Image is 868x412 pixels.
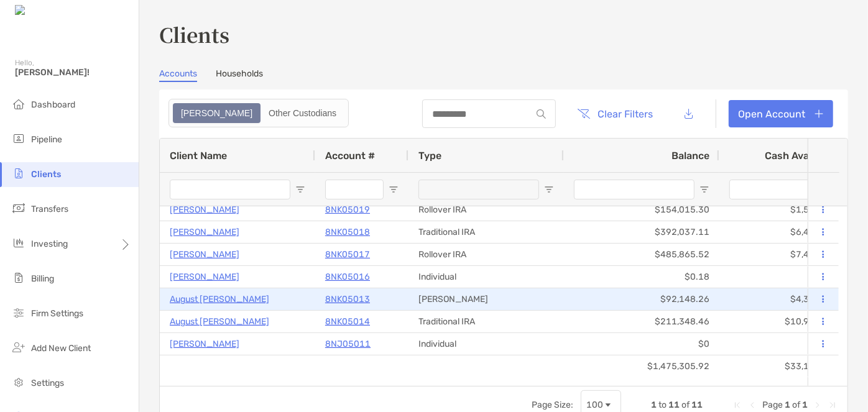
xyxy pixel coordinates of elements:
[729,180,819,199] input: Cash Available Filter Input
[325,224,370,240] a: 8NK05018
[389,185,399,195] button: Open Filter Menu
[719,244,844,265] div: $7,452.32
[762,400,783,410] span: Page
[31,308,83,319] span: Firm Settings
[681,400,690,410] span: of
[765,150,834,162] span: Cash Available
[31,239,68,249] span: Investing
[170,150,227,162] span: Client Name
[409,311,564,332] div: Traditional IRA
[325,247,370,262] a: 8NK05017
[409,199,564,221] div: Rollover IRA
[564,266,719,288] div: $0.18
[31,204,68,214] span: Transfers
[564,355,719,377] div: $1,475,305.92
[409,221,564,243] div: Traditional IRA
[564,199,719,221] div: $154,015.30
[325,202,370,217] a: 8NK05019
[170,269,239,285] a: [PERSON_NAME]
[719,266,844,288] div: $0.18
[11,270,26,285] img: billing icon
[418,150,441,162] span: Type
[170,224,239,240] a: [PERSON_NAME]
[325,291,370,307] a: 8NK05013
[537,109,546,119] img: input icon
[325,336,371,352] a: 8NJ05011
[325,314,370,329] a: 8NK05014
[719,355,844,377] div: $33,115.67
[568,100,663,127] button: Clear Filters
[691,400,703,410] span: 11
[216,68,263,82] a: Households
[719,333,844,355] div: $0
[813,400,823,410] div: Next Page
[658,400,667,410] span: to
[325,150,375,162] span: Account #
[170,180,290,199] input: Client Name Filter Input
[31,273,54,284] span: Billing
[672,150,709,162] span: Balance
[325,269,370,285] p: 8NK05016
[699,185,709,195] button: Open Filter Menu
[159,20,848,48] h3: Clients
[792,400,800,410] span: of
[31,343,91,354] span: Add New Client
[564,311,719,332] div: $211,348.46
[262,104,343,122] div: Other Custodians
[729,100,833,127] a: Open Account
[747,400,757,410] div: Previous Page
[11,236,26,250] img: investing icon
[11,340,26,355] img: add_new_client icon
[11,96,26,111] img: dashboard icon
[574,180,695,199] input: Balance Filter Input
[11,375,26,390] img: settings icon
[802,400,808,410] span: 1
[31,134,62,145] span: Pipeline
[564,288,719,310] div: $92,148.26
[31,378,64,388] span: Settings
[295,185,305,195] button: Open Filter Menu
[170,202,239,217] a: [PERSON_NAME]
[31,169,61,180] span: Clients
[409,244,564,265] div: Rollover IRA
[409,288,564,310] div: [PERSON_NAME]
[170,314,269,329] a: August [PERSON_NAME]
[159,68,197,82] a: Accounts
[544,185,554,195] button: Open Filter Menu
[668,400,680,410] span: 11
[170,336,239,352] a: [PERSON_NAME]
[15,5,68,17] img: Zoe Logo
[174,104,259,122] div: Zoe
[719,288,844,310] div: $4,359.72
[31,99,75,110] span: Dashboard
[828,400,838,410] div: Last Page
[15,67,131,78] span: [PERSON_NAME]!
[719,199,844,221] div: $1,540.42
[732,400,742,410] div: First Page
[719,221,844,243] div: $6,440.24
[11,305,26,320] img: firm-settings icon
[170,247,239,262] a: [PERSON_NAME]
[651,400,657,410] span: 1
[719,311,844,332] div: $10,964.51
[325,180,384,199] input: Account # Filter Input
[586,400,603,410] div: 100
[170,291,269,307] a: August [PERSON_NAME]
[11,131,26,146] img: pipeline icon
[564,333,719,355] div: $0
[564,244,719,265] div: $485,865.52
[564,221,719,243] div: $392,037.11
